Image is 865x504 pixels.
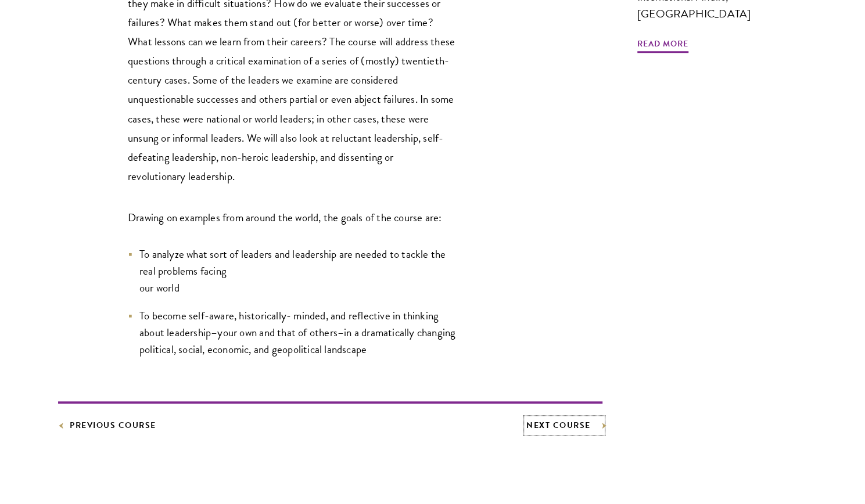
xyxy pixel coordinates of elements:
li: To analyze what sort of leaders and leadership are needed to tackle the real problems facing our ... [128,246,459,296]
a: Previous Course [58,418,156,433]
a: Next Course [526,418,602,433]
li: To become self-aware, historically- minded, and reflective in thinking about leadership–your own ... [128,307,459,358]
p: Drawing on examples from around the world, the goals of the course are: [128,208,459,227]
span: Read More [637,37,688,55]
